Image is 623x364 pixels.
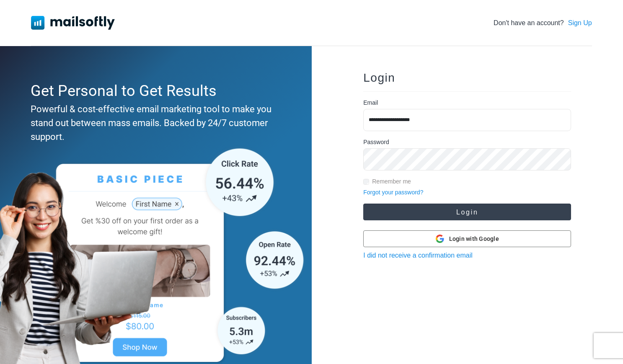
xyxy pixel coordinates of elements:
[31,80,277,102] div: Get Personal to Get Results
[449,235,499,243] span: Login with Google
[363,138,389,147] label: Password
[363,71,395,84] span: Login
[363,252,473,259] a: I did not receive a confirmation email
[363,189,423,196] a: Forgot your password?
[363,204,571,220] button: Login
[568,18,592,28] a: Sign Up
[31,16,115,29] img: Mailsoftly
[494,18,592,28] div: Don't have an account?
[363,230,571,247] button: Login with Google
[372,177,411,186] label: Remember me
[31,102,277,144] div: Powerful & cost-effective email marketing tool to make you stand out between mass emails. Backed ...
[363,98,378,107] label: Email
